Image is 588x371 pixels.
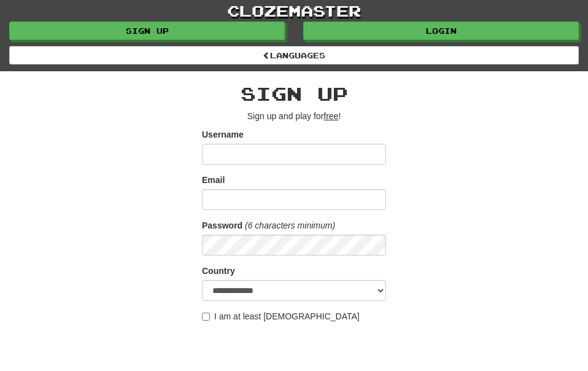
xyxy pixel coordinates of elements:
[202,313,210,321] input: I am at least [DEMOGRAPHIC_DATA]
[202,265,235,277] label: Country
[245,221,335,230] em: (6 characters minimum)
[202,219,242,232] label: Password
[202,310,360,322] label: I am at least [DEMOGRAPHIC_DATA]
[323,111,338,121] u: free
[202,84,386,104] h2: Sign up
[9,46,579,64] a: Languages
[202,110,386,122] p: Sign up and play for !
[202,174,225,186] label: Email
[202,128,244,141] label: Username
[9,21,285,40] a: Sign up
[303,21,579,40] a: Login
